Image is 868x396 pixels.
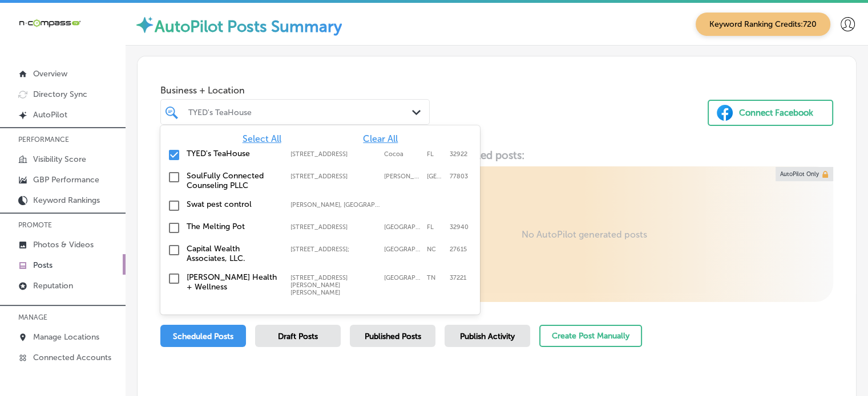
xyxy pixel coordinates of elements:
[187,149,279,158] label: TYED's TeaHouse
[427,150,444,158] label: FL
[450,246,467,253] label: 27615
[539,325,642,347] button: Create Post Manually
[187,199,279,209] label: Swat pest control
[33,332,99,342] p: Manage Locations
[739,104,813,121] div: Connect Facebook
[427,223,444,231] label: FL
[33,195,100,205] p: Keyword Rankings
[384,173,421,180] label: Bryan
[708,100,833,126] button: Connect Facebook
[290,150,378,158] label: 519 S Cocoa Blvd
[384,246,421,253] label: Raleigh
[33,89,87,99] p: Directory Sync
[384,150,421,158] label: Cocoa
[160,85,430,96] span: Business + Location
[33,260,53,270] p: Posts
[18,18,81,28] img: 660ab0bf-5cc7-4cb8-ba1c-48b5ae0f18e60NCTV_CLogo_TV_Black_-500x88.png
[363,133,398,144] span: Clear All
[696,13,830,36] span: Keyword Ranking Credits: 720
[450,150,467,158] label: 32922
[33,281,73,291] p: Reputation
[290,223,378,231] label: 2230 Town Center Ave; Ste 101
[155,17,342,36] label: AutoPilot Posts Summary
[33,69,67,79] p: Overview
[365,332,421,341] span: Published Posts
[187,171,279,190] label: SoulFully Connected Counseling PLLC
[187,222,279,231] label: The Melting Pot
[290,201,383,209] label: Gilliam, LA, USA | Hosston, LA, USA | Eastwood, LA, USA | Blanchard, LA, USA | Shreveport, LA, US...
[278,332,318,341] span: Draft Posts
[173,332,233,341] span: Scheduled Posts
[384,274,421,296] label: Nashville
[384,223,421,231] label: Melbourne
[290,246,378,253] label: 8319 Six Forks Rd ste 105;
[427,246,444,253] label: NC
[290,173,378,180] label: 401 N. Main Street; Suite 106
[460,332,515,341] span: Publish Activity
[427,274,444,296] label: TN
[187,272,279,292] label: Kestner Health + Wellness
[450,274,466,296] label: 37221
[33,154,86,164] p: Visibility Score
[33,175,99,185] p: GBP Performance
[450,223,469,231] label: 32940
[450,173,468,180] label: 77803
[33,240,94,250] p: Photos & Videos
[135,15,155,35] img: autopilot-icon
[243,133,281,144] span: Select All
[33,110,67,120] p: AutoPilot
[188,107,413,117] div: TYED's TeaHouse
[290,274,378,296] label: 7097 Old Harding Pike
[33,353,111,362] p: Connected Accounts
[187,244,279,263] label: Capital Wealth Associates, LLC.
[427,173,444,180] label: TX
